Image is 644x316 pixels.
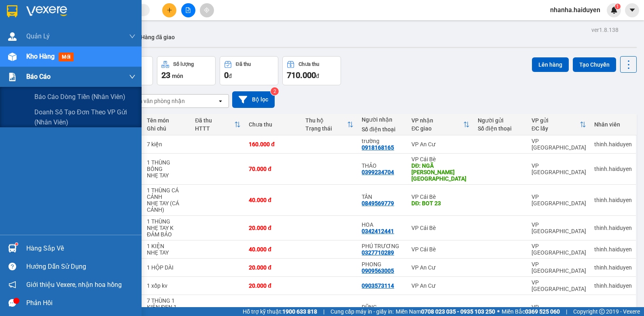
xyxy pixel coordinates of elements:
[532,279,586,292] div: VP [GEOGRAPHIC_DATA]
[407,114,474,135] th: Toggle SortBy
[599,309,605,314] span: copyright
[497,310,500,313] span: ⚪️
[147,264,187,271] div: 1 HỘP DÀI
[8,299,16,307] span: message
[147,225,187,238] div: NHẸ TAY K ĐẢM BẢO
[282,56,341,85] button: Chưa thu710.000đ
[147,117,187,124] div: Tên món
[195,117,234,124] div: Đã thu
[330,307,394,316] span: Cung cấp máy in - giấy in:
[147,187,187,200] div: 1 THÙNG CÁ CẢNH
[195,125,234,132] div: HTTT
[305,117,347,124] div: Thu hộ
[147,141,187,147] div: 7 kiện
[26,72,51,82] span: Báo cáo
[594,141,632,147] div: thinh.haiduyen
[362,221,403,228] div: HOA
[8,53,17,61] img: warehouse-icon
[167,7,172,13] span: plus
[162,3,176,17] button: plus
[525,308,560,315] strong: 0369 525 060
[411,246,470,253] div: VP Cái Bè
[147,243,187,249] div: 1 KIỆN
[573,57,616,72] button: Tạo Chuyến
[59,53,74,61] span: mới
[362,138,403,144] div: trường
[362,200,394,206] div: 0849569779
[396,307,495,316] span: Miền Nam
[591,25,619,34] div: ver 1.8.138
[8,263,16,270] span: question-circle
[362,282,394,289] div: 0903573114
[362,144,394,151] div: 0918168165
[362,261,403,268] div: PHONG
[220,56,278,85] button: Đã thu0đ
[147,125,187,132] div: Ghi chú
[249,166,297,172] div: 70.000 đ
[532,243,586,256] div: VP [GEOGRAPHIC_DATA]
[316,73,319,79] span: đ
[134,27,181,47] button: Hàng đã giao
[411,225,470,231] div: VP Cái Bè
[249,197,297,203] div: 40.000 đ
[411,156,470,162] div: VP Cái Bè
[181,3,195,17] button: file-add
[282,308,317,315] strong: 1900 633 818
[362,228,394,234] div: 0342412441
[362,249,394,256] div: 0327710289
[191,114,245,135] th: Toggle SortBy
[26,297,136,309] div: Phản hồi
[249,264,297,271] div: 20.000 đ
[200,3,214,17] button: aim
[411,282,470,289] div: VP An Cư
[249,121,297,128] div: Chưa thu
[8,32,17,41] img: warehouse-icon
[594,121,632,128] div: Nhân viên
[147,200,187,213] div: NHẸ TAY (CÁ CẢNH)
[129,97,185,105] div: Chọn văn phòng nhận
[362,126,403,133] div: Số điện thoại
[172,73,183,79] span: món
[26,280,122,290] span: Giới thiệu Vexere, nhận hoa hồng
[594,264,632,271] div: thinh.haiduyen
[26,31,50,41] span: Quản Lý
[26,242,136,255] div: Hàng sắp về
[8,73,17,81] img: solution-icon
[532,125,580,132] div: ĐC lấy
[625,3,639,17] button: caret-down
[271,87,279,95] sup: 2
[362,304,403,310] div: DŨNG
[610,6,618,14] img: icon-new-feature
[532,261,586,274] div: VP [GEOGRAPHIC_DATA]
[411,194,470,200] div: VP Cái Bè
[249,141,297,147] div: 160.000 đ
[147,159,187,172] div: 1 THÙNG BÔNG
[532,57,569,72] button: Lên hàng
[532,221,586,234] div: VP [GEOGRAPHIC_DATA]
[7,5,17,17] img: logo-vxr
[362,169,394,175] div: 0399234704
[544,5,607,15] span: nhanha.haiduyen
[243,307,317,316] span: Hỗ trợ kỹ thuật:
[249,307,297,314] div: 320.000 đ
[217,98,224,104] svg: open
[8,244,17,253] img: warehouse-icon
[411,162,470,182] div: DĐ: NGÃ BA PHÚ AN
[157,56,216,85] button: Số lượng23món
[8,281,16,289] span: notification
[362,194,403,200] div: TẦN
[147,172,187,179] div: NHẸ TAY
[129,33,136,40] span: down
[362,162,403,169] div: THẢO
[185,7,191,13] span: file-add
[527,114,590,135] th: Toggle SortBy
[411,141,470,147] div: VP An Cư
[249,225,297,231] div: 20.000 đ
[362,243,403,249] div: PHÚ TRƯƠNG
[594,225,632,231] div: thinh.haiduyen
[26,53,55,60] span: Kho hàng
[411,200,470,206] div: DĐ: BOT 23
[249,246,297,253] div: 40.000 đ
[532,138,586,151] div: VP [GEOGRAPHIC_DATA]
[594,197,632,203] div: thinh.haiduyen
